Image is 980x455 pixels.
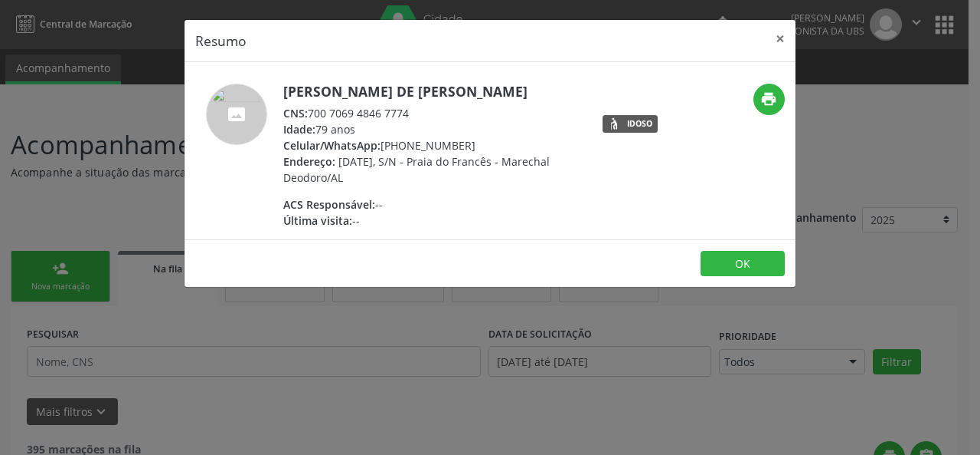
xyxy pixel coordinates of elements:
[765,20,795,58] button: Close
[195,31,247,51] h5: Resumo
[283,154,550,185] span: [DATE], S/N - Praia do Francês - Marechal Deodoro/AL
[753,84,785,115] button: print
[283,106,308,120] span: CNS:
[283,137,581,153] div: [PHONE_NUMBER]
[283,105,581,121] div: 700 7069 4846 7774
[283,122,315,137] span: Idade:
[283,121,581,137] div: 79 anos
[760,91,777,107] i: print
[283,197,375,212] span: ACS Responsável:
[283,138,381,153] span: Celular/WhatsApp:
[627,120,652,128] div: Idoso
[283,213,581,229] div: --
[283,154,335,169] span: Endereço:
[283,196,581,213] div: --
[283,213,352,228] span: Última visita:
[283,84,581,100] h5: [PERSON_NAME] de [PERSON_NAME]
[701,251,785,277] button: OK
[206,84,267,145] img: accompaniment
